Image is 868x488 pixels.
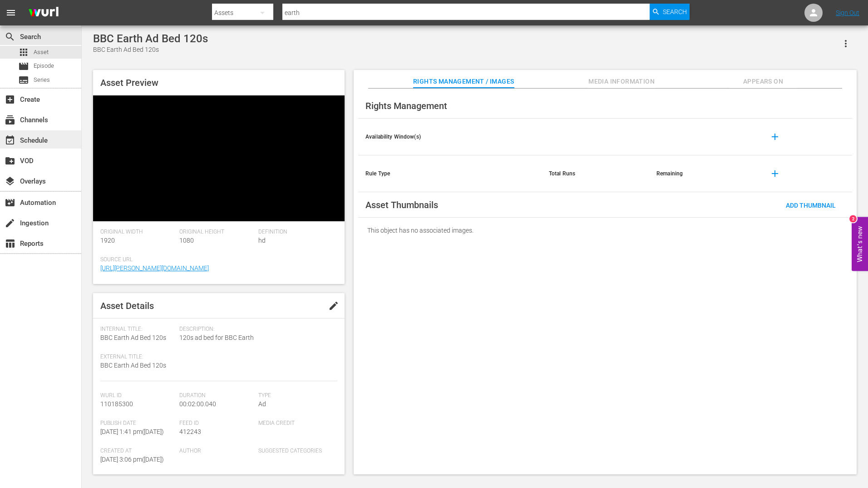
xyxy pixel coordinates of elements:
[258,400,266,408] span: Ad
[258,392,333,399] span: Type
[179,448,254,455] span: Author
[769,168,780,179] span: add
[18,75,29,85] span: Series
[413,76,514,87] span: Rights Management / Images
[358,155,542,192] th: Rule Type
[779,202,843,209] span: Add Thumbnail
[836,9,859,16] a: Sign Out
[100,400,133,408] span: 110185300
[5,94,15,105] span: Create
[358,218,852,243] div: This object has no associated images.
[779,197,843,213] button: Add Thumbnail
[5,238,15,249] span: Reports
[358,119,542,155] th: Availability Window(s)
[5,31,15,42] span: Search
[769,131,780,142] span: add
[5,115,15,125] span: Channels
[663,4,687,20] span: Search
[587,76,656,87] span: Media Information
[34,75,50,85] span: Series
[365,100,447,111] span: Rights Management
[328,300,339,311] span: edit
[5,135,15,146] span: Schedule
[650,4,690,20] button: Search
[258,229,333,236] span: Definition
[179,428,201,435] span: 412243
[100,362,166,369] span: BBC Earth Ad Bed 120s
[729,76,797,87] span: Appears On
[764,126,786,148] button: add
[100,392,175,399] span: Wurl Id
[18,47,29,58] span: Asset
[93,45,208,55] div: BBC Earth Ad Bed 120s
[542,155,649,192] th: Total Runs
[22,2,65,24] img: ans4CAIJ8jUAAAAAAAAAAAAAAAAAAAAAAAAgQb4GAAAAAAAAAAAAAAAAAAAAAAAAJMjXAAAAAAAAAAAAAAAAAAAAAAAAgAT5G...
[764,163,786,184] button: add
[100,256,333,264] span: Source Url
[100,326,175,333] span: Internal Title:
[100,456,164,463] span: [DATE] 3:06 pm ( [DATE] )
[100,264,209,272] a: [URL][PERSON_NAME][DOMAIN_NAME]
[179,400,216,408] span: 00:02:00.040
[100,77,158,88] span: Asset Preview
[100,354,175,361] span: External Title:
[100,420,175,427] span: Publish Date
[5,176,15,187] span: Overlays
[258,420,333,427] span: Media Credit
[100,300,154,311] span: Asset Details
[258,448,333,455] span: Suggested Categories
[100,229,175,236] span: Original Width
[100,334,166,341] span: BBC Earth Ad Bed 120s
[179,392,254,399] span: Duration
[258,237,266,244] span: hd
[100,448,175,455] span: Created At
[34,61,54,70] span: Episode
[179,237,194,244] span: 1080
[5,218,15,229] span: Ingestion
[5,7,16,18] span: menu
[179,326,333,333] span: Description:
[34,48,49,57] span: Asset
[100,428,164,435] span: [DATE] 1:41 pm ( [DATE] )
[100,237,115,244] span: 1920
[852,217,868,271] button: Open Feedback Widget
[849,215,857,223] div: 2
[649,155,757,192] th: Remaining
[179,420,254,427] span: Feed ID
[179,333,333,343] span: 120s ad bed for BBC Earth
[18,61,29,72] span: Episode
[365,199,438,210] span: Asset Thumbnails
[179,229,254,236] span: Original Height
[93,32,208,45] div: BBC Earth Ad Bed 120s
[323,295,345,317] button: edit
[5,155,15,166] span: VOD
[5,197,15,208] span: Automation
